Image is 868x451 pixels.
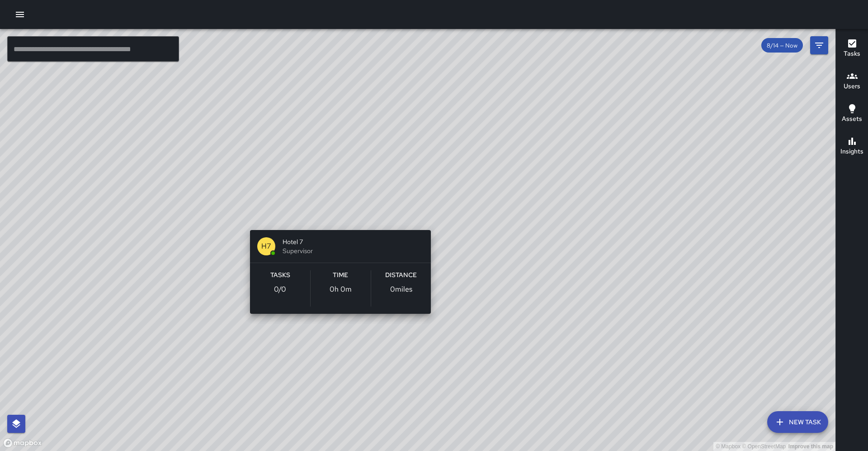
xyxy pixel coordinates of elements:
h6: Tasks [270,270,290,280]
span: 8/14 — Now [761,42,803,49]
span: Hotel 7 [283,237,424,246]
button: H7Hotel 7SupervisorTasks0/0Time0h 0mDistance0miles [250,230,431,314]
h6: Insights [840,147,863,157]
p: H7 [261,241,271,252]
button: Tasks [836,33,868,65]
button: Users [836,65,868,98]
button: Filters [810,36,828,54]
h6: Users [844,82,860,91]
button: Assets [836,98,868,130]
h6: Assets [842,114,862,124]
p: 0 miles [390,284,412,295]
p: 0h 0m [330,284,352,295]
span: Supervisor [283,246,424,255]
h6: Time [333,270,348,280]
p: 0 / 0 [274,284,286,295]
button: New Task [767,411,828,433]
h6: Tasks [844,49,860,59]
h6: Distance [385,270,417,280]
button: Insights [836,130,868,163]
